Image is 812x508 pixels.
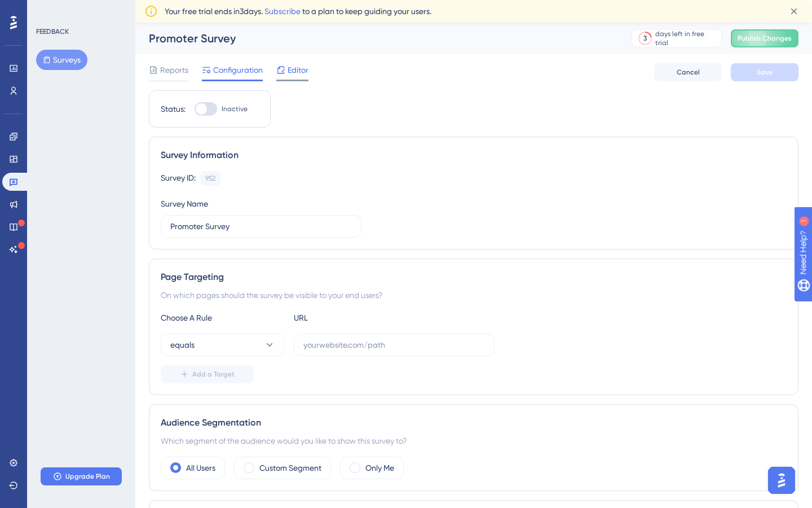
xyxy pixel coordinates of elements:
div: Audience Segmentation [161,416,787,430]
button: Add a Target [161,365,254,383]
span: Add a Target [192,370,235,379]
div: 3 [643,34,647,43]
div: URL [294,311,418,325]
span: Need Help? [27,3,70,16]
label: Only Me [365,461,394,475]
input: yourwebsite.com/path [303,339,485,351]
span: Publish Changes [738,34,792,43]
span: Your free trial ends in 3 days. to a plan to keep guiding your users. [165,5,431,18]
button: Cancel [654,63,722,81]
div: Which segment of the audience would you like to show this survey to? [161,434,787,448]
span: Configuration [213,63,263,77]
input: Type your Survey name [170,220,352,233]
div: Survey Name [161,197,208,211]
div: 952 [205,174,215,183]
a: Subscribe [264,7,301,16]
span: Upgrade Plan [65,472,110,481]
button: Save [731,63,798,81]
button: Surveys [36,50,87,70]
button: equals [161,334,285,356]
label: Custom Segment [259,461,321,475]
span: Inactive [222,104,248,113]
span: Cancel [677,68,700,77]
span: equals [170,338,195,352]
div: Survey Information [161,148,787,162]
iframe: UserGuiding AI Assistant Launcher [765,463,798,497]
div: Page Targeting [161,270,787,284]
span: Editor [288,63,308,77]
div: days left in free trial [655,29,718,47]
div: Survey ID: [161,171,196,186]
div: FEEDBACK [36,27,69,36]
label: All Users [186,461,215,475]
div: Status: [161,102,186,116]
button: Publish Changes [731,29,798,47]
span: Save [757,68,773,77]
div: 1 [78,6,82,15]
div: Choose A Rule [161,311,285,325]
span: Reports [160,63,188,77]
div: On which pages should the survey be visible to your end users? [161,288,787,302]
button: Upgrade Plan [41,467,122,485]
div: Promoter Survey [149,30,603,46]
